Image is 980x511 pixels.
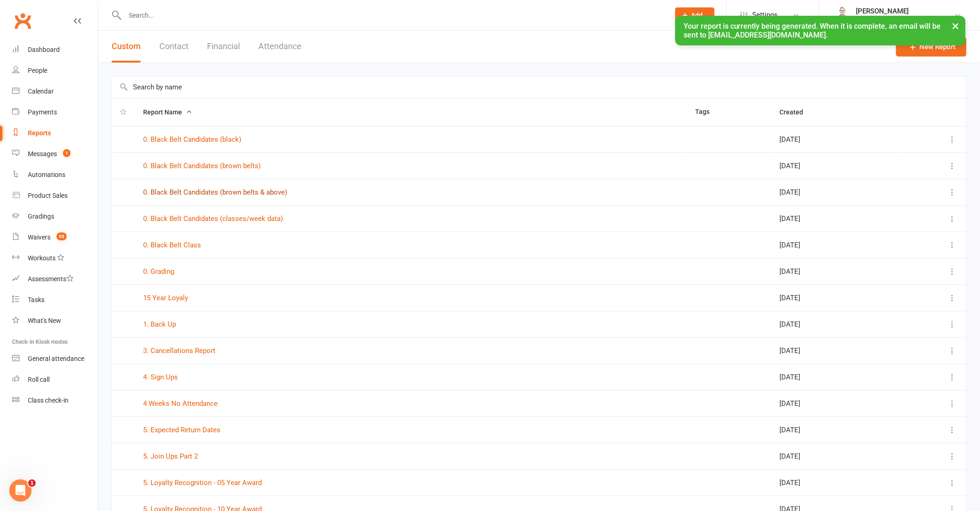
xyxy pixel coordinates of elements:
a: 1. Back Up [143,320,176,328]
span: Report Name [143,108,192,116]
div: Waivers [28,233,50,241]
span: 1 [63,149,70,157]
a: Gradings [12,206,98,227]
div: Payments [28,108,57,116]
div: [PERSON_NAME] [856,7,954,15]
a: Automations [12,164,98,185]
a: Messages 1 [12,144,98,164]
a: Assessments [12,269,98,290]
td: [DATE] [771,284,897,311]
div: Martial Arts [GEOGRAPHIC_DATA] [856,15,954,24]
a: What's New [12,310,98,331]
td: [DATE] [771,232,897,258]
a: Class kiosk mode [12,390,98,411]
a: 0. Black Belt Class [143,241,201,249]
div: What's New [28,317,61,324]
td: [DATE] [771,416,897,443]
div: Messages [28,150,57,158]
div: Product Sales [28,192,68,199]
div: Automations [28,171,65,178]
input: Search by name [112,76,967,98]
button: Created [779,107,813,118]
td: [DATE] [771,179,897,205]
a: Reports [12,123,98,144]
a: Workouts [12,248,98,269]
td: [DATE] [771,126,897,152]
a: Tasks [12,290,98,310]
a: 0. Black Belt Candidates (brown belts) [143,162,261,170]
div: Reports [28,129,51,137]
a: General attendance kiosk mode [12,348,98,369]
a: 5. Join Ups Part 2 [143,452,198,461]
div: People [28,67,47,74]
a: 4 Weeks No Attendance [143,399,218,408]
a: 0. Grading [143,267,174,276]
div: Calendar [28,88,54,95]
a: 0. Black Belt Candidates (brown belts & above) [143,188,287,196]
a: 0. Black Belt Candidates (classes/week data) [143,214,283,223]
td: [DATE] [771,337,897,364]
a: People [12,60,98,81]
a: Dashboard [12,39,98,60]
div: General attendance [28,355,84,362]
div: Assessments [28,275,74,283]
button: × [948,16,964,36]
a: 3. Cancellations Report [143,347,215,355]
td: [DATE] [771,152,897,179]
a: 0. Black Belt Candidates (black) [143,135,241,144]
span: Settings [753,5,778,25]
td: [DATE] [771,390,897,416]
span: Add [691,12,703,19]
div: Class check-in [28,397,69,404]
span: Created [779,108,813,116]
a: 15 Year Loyaly [143,294,188,302]
a: Roll call [12,369,98,390]
a: 5. Loyalty Recognition - 05 Year Award [143,479,262,487]
div: Roll call [28,376,50,383]
th: Tags [687,98,771,126]
img: thumb_image1644660699.png [833,6,852,25]
button: Add [675,7,715,23]
td: [DATE] [771,364,897,390]
td: [DATE] [771,469,897,496]
a: Product Sales [12,185,98,206]
div: Workouts [28,254,56,262]
a: Clubworx [11,9,34,32]
td: [DATE] [771,205,897,232]
td: [DATE] [771,443,897,469]
a: Payments [12,102,98,123]
a: Waivers 55 [12,227,98,248]
a: 4. Sign Ups [143,373,178,381]
div: Tasks [28,296,44,303]
a: 5. Expected Return Dates [143,426,220,434]
iframe: Intercom live chat [9,479,31,502]
div: Gradings [28,213,54,220]
td: [DATE] [771,258,897,284]
div: Dashboard [28,46,60,53]
td: [DATE] [771,311,897,337]
span: 55 [57,233,67,240]
a: Calendar [12,81,98,102]
input: Search... [122,9,663,22]
span: 1 [28,479,36,487]
div: Your report is currently being generated. When it is complete, an email will be sent to [EMAIL_AD... [675,16,966,45]
button: Report Name [143,107,192,118]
